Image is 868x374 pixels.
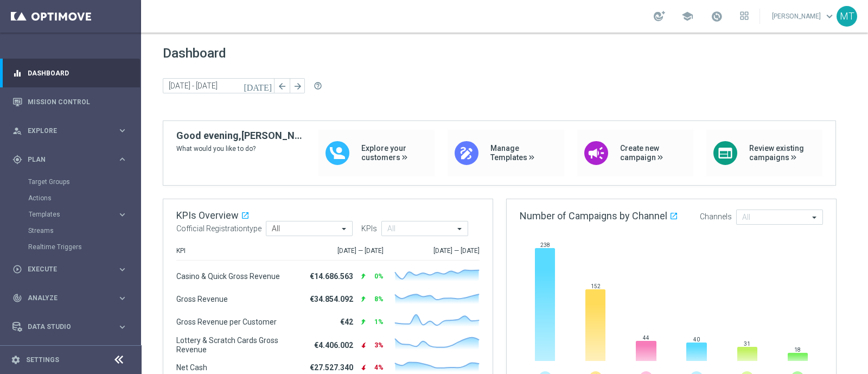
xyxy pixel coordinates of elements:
a: [PERSON_NAME]keyboard_arrow_down [771,8,837,24]
button: Mission Control [12,98,128,106]
a: Settings [26,357,59,363]
div: Target Groups [28,174,140,190]
div: Execute [12,264,117,274]
span: Execute [28,266,117,272]
span: keyboard_arrow_down [824,10,835,22]
a: Target Groups [28,178,113,186]
a: Dashboard [28,59,127,87]
div: Templates [28,206,140,223]
a: Realtime Triggers [28,243,113,251]
i: keyboard_arrow_right [117,154,127,164]
a: Actions [28,194,113,202]
a: Mission Control [28,87,127,116]
a: Streams [28,226,113,235]
div: Mission Control [12,87,127,116]
div: Explore [12,126,117,136]
div: Templates [29,211,117,218]
div: Optibot [12,341,127,370]
i: play_circle_outline [12,264,22,274]
div: MT [837,6,857,27]
i: settings [11,355,21,365]
div: Plan [12,155,117,164]
a: Optibot [28,341,113,370]
i: gps_fixed [12,155,22,164]
i: equalizer [12,68,22,78]
div: Streams [28,223,140,239]
i: keyboard_arrow_right [117,125,127,136]
span: school [681,10,693,22]
button: track_changes Analyze keyboard_arrow_right [12,294,128,302]
div: Data Studio [12,322,117,332]
span: Data Studio [28,324,117,330]
span: Templates [29,211,106,218]
i: track_changes [12,293,22,303]
button: Data Studio keyboard_arrow_right [12,322,128,331]
div: Actions [28,190,140,206]
div: Realtime Triggers [28,239,140,255]
button: play_circle_outline Execute keyboard_arrow_right [12,265,128,274]
button: equalizer Dashboard [12,69,128,78]
button: gps_fixed Plan keyboard_arrow_right [12,155,128,164]
i: keyboard_arrow_right [117,264,127,275]
i: person_search [12,126,22,136]
button: person_search Explore keyboard_arrow_right [12,126,128,135]
span: Analyze [28,295,117,301]
span: Explore [28,128,117,134]
span: Plan [28,156,117,163]
i: keyboard_arrow_right [117,293,127,303]
i: keyboard_arrow_right [117,210,127,220]
button: Templates keyboard_arrow_right [28,210,128,219]
div: Dashboard [12,59,127,87]
div: Analyze [12,293,117,303]
i: keyboard_arrow_right [117,322,127,332]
